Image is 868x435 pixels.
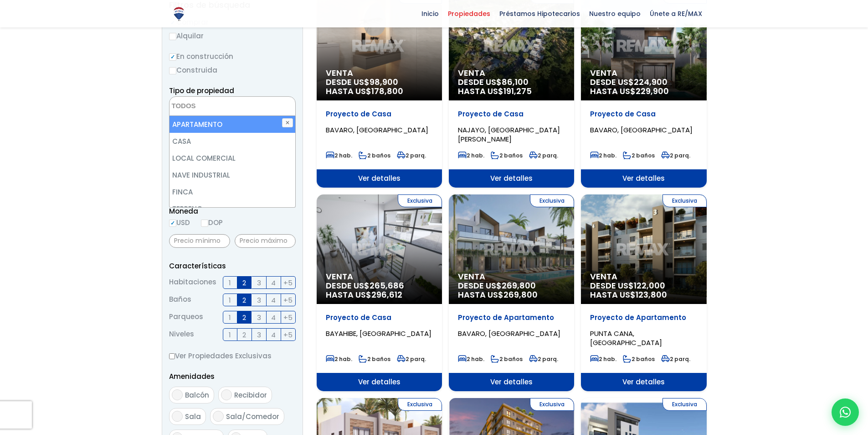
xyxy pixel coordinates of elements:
[359,152,390,159] span: 2 baños
[317,373,442,391] span: Ver detalles
[530,398,574,411] span: Exclusiva
[257,312,261,323] span: 3
[458,272,565,281] span: Venta
[171,6,187,22] img: Logo de REMAX
[169,311,203,324] span: Parqueos
[371,85,403,97] span: 178,800
[503,289,538,300] span: 269,800
[634,280,665,291] span: 122,000
[242,312,246,323] span: 2
[458,68,565,78] span: Venta
[326,329,431,338] span: BAYAHIBE, [GEOGRAPHIC_DATA]
[317,169,442,188] span: Ver detalles
[242,277,246,288] span: 2
[271,294,276,306] span: 4
[169,205,296,217] span: Moneda
[169,86,234,95] span: Tipo de propiedad
[502,280,536,291] span: 269,800
[169,133,295,150] li: CASA
[449,169,574,188] span: Ver detalles
[661,152,690,159] span: 2 parq.
[169,33,176,40] input: Alquilar
[169,97,258,116] textarea: Search
[326,87,433,96] span: HASTA US$
[417,7,443,21] span: Inicio
[636,85,669,97] span: 229,900
[169,64,296,76] label: Construida
[581,194,706,391] a: Exclusiva Venta DESDE US$122,000 HASTA US$123,800 Proyecto de Apartamento PUNTA CANA, [GEOGRAPHIC...
[359,355,390,363] span: 2 baños
[663,194,707,207] span: Exclusiva
[229,294,231,306] span: 1
[530,194,574,207] span: Exclusiva
[213,411,224,422] input: Sala/Comedor
[169,183,295,200] li: FINCA
[169,260,296,272] p: Características
[169,371,296,382] p: Amenidades
[169,51,296,62] label: En construcción
[449,373,574,391] span: Ver detalles
[229,312,231,323] span: 1
[581,373,706,391] span: Ver detalles
[229,329,231,341] span: 1
[458,110,565,119] p: Proyecto de Casa
[636,289,667,300] span: 123,800
[326,355,352,363] span: 2 hab.
[221,389,232,400] input: Recibidor
[590,152,616,159] span: 2 hab.
[169,217,190,228] label: USD
[172,411,183,422] input: Sala
[590,355,616,363] span: 2 hab.
[326,110,433,119] p: Proyecto de Casa
[443,7,495,21] span: Propiedades
[172,389,183,400] input: Balcón
[169,353,175,359] input: Ver Propiedades Exclusivas
[271,312,276,323] span: 4
[398,398,442,411] span: Exclusiva
[634,76,668,88] span: 224,900
[282,118,293,127] button: ✕
[169,53,176,61] input: En construcción
[169,150,295,167] li: LOCAL COMERCIAL
[283,294,293,306] span: +5
[169,220,176,227] input: USD
[326,68,433,78] span: Venta
[229,277,231,288] span: 1
[371,289,402,300] span: 296,612
[169,328,194,341] span: Niveles
[235,234,296,248] input: Precio máximo
[169,234,230,248] input: Precio mínimo
[326,78,433,96] span: DESDE US$
[495,7,585,21] span: Préstamos Hipotecarios
[590,125,693,135] span: BAVARO, [GEOGRAPHIC_DATA]
[458,281,565,299] span: DESDE US$
[169,350,296,362] label: Ver Propiedades Exclusivas
[663,398,707,411] span: Exclusiva
[590,68,697,78] span: Venta
[491,152,523,159] span: 2 baños
[661,355,690,363] span: 2 parq.
[283,277,293,288] span: +5
[283,329,293,341] span: +5
[226,412,279,421] span: Sala/Comedor
[623,355,655,363] span: 2 baños
[491,355,523,363] span: 2 baños
[271,277,276,288] span: 4
[458,87,565,96] span: HASTA US$
[590,272,697,281] span: Venta
[169,67,176,74] input: Construida
[242,329,246,341] span: 2
[326,281,433,299] span: DESDE US$
[397,355,426,363] span: 2 parq.
[458,313,565,322] p: Proyecto de Apartamento
[201,220,208,227] input: DOP
[169,200,295,217] li: TERRENO
[271,329,276,341] span: 4
[398,194,442,207] span: Exclusiva
[502,76,529,88] span: 86,100
[458,355,484,363] span: 2 hab.
[590,290,697,299] span: HASTA US$
[458,78,565,96] span: DESDE US$
[623,152,655,159] span: 2 baños
[234,390,267,400] span: Recibidor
